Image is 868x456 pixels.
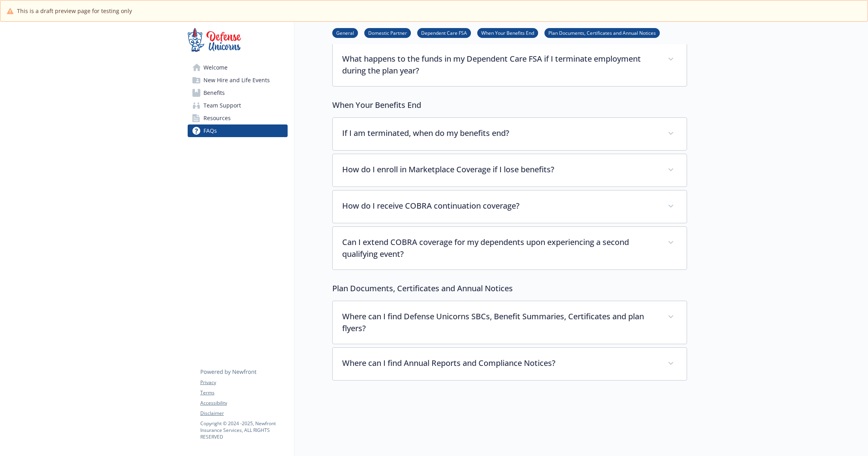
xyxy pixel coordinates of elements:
[188,112,288,124] a: Resources
[477,29,538,36] a: When Your Benefits End
[200,420,287,440] p: Copyright © 2024 - 2025 , Newfront Insurance Services, ALL RIGHTS RESERVED
[364,29,411,36] a: Domestic Partner
[332,283,687,294] p: Plan Documents, Certificates and Annual Notices
[188,124,288,137] a: FAQs
[332,29,358,36] a: General
[188,74,288,87] a: New Hire and Life Events
[342,311,658,334] p: Where can I find Defense Unicorns SBCs, Benefit Summaries, Certificates and plan flyers?
[188,61,288,74] a: Welcome
[333,190,687,223] div: How do I receive COBRA continuation coverage?
[203,61,228,74] span: Welcome
[333,227,687,269] div: Can I extend COBRA coverage for my dependents upon experiencing a second qualifying event?
[333,301,687,344] div: Where can I find Defense Unicorns SBCs, Benefit Summaries, Certificates and plan flyers?
[544,29,660,36] a: Plan Documents, Certificates and Annual Notices
[203,99,241,112] span: Team Support
[200,389,287,396] a: Terms
[342,127,658,139] p: If I am terminated, when do my benefits end?
[333,43,687,86] div: What happens to the funds in my Dependent Care FSA if I terminate employment during the plan year?
[342,164,658,175] p: How do I enroll in Marketplace Coverage if I lose benefits?
[200,379,287,386] a: Privacy
[203,112,231,124] span: Resources
[417,29,471,36] a: Dependent Care FSA
[333,154,687,187] div: How do I enroll in Marketplace Coverage if I lose benefits?
[200,399,287,407] a: Accessibility
[200,410,287,417] a: Disclaimer
[17,7,132,15] span: This is a draft preview page for testing only
[342,357,658,369] p: Where can I find Annual Reports and Compliance Notices?
[342,200,658,212] p: How do I receive COBRA continuation coverage?
[203,87,225,99] span: Benefits
[333,348,687,380] div: Where can I find Annual Reports and Compliance Notices?
[342,236,658,260] p: Can I extend COBRA coverage for my dependents upon experiencing a second qualifying event?
[333,118,687,150] div: If I am terminated, when do my benefits end?
[342,53,658,77] p: What happens to the funds in my Dependent Care FSA if I terminate employment during the plan year?
[188,87,288,99] a: Benefits
[332,99,687,111] p: When Your Benefits End
[203,74,270,87] span: New Hire and Life Events
[188,99,288,112] a: Team Support
[203,124,217,137] span: FAQs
